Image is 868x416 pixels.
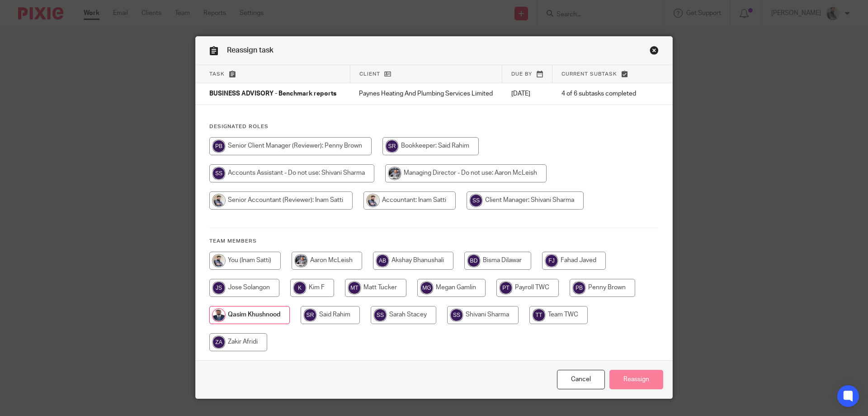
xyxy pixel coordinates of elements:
[609,370,663,389] input: Reassign
[511,89,543,98] p: [DATE]
[227,47,274,54] span: Reassign task
[552,83,645,105] td: 4 of 6 subtasks completed
[209,91,336,97] span: BUSINESS ADVISORY - Benchmark reports
[511,72,532,77] span: Due by
[359,89,493,98] p: Paynes Heating And Plumbing Services Limited
[561,72,617,77] span: Current subtask
[359,72,380,77] span: Client
[209,72,225,77] span: Task
[557,370,605,389] a: Close this dialog window
[209,238,659,245] h4: Team members
[650,46,659,58] a: Close this dialog window
[209,123,659,130] h4: Designated Roles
